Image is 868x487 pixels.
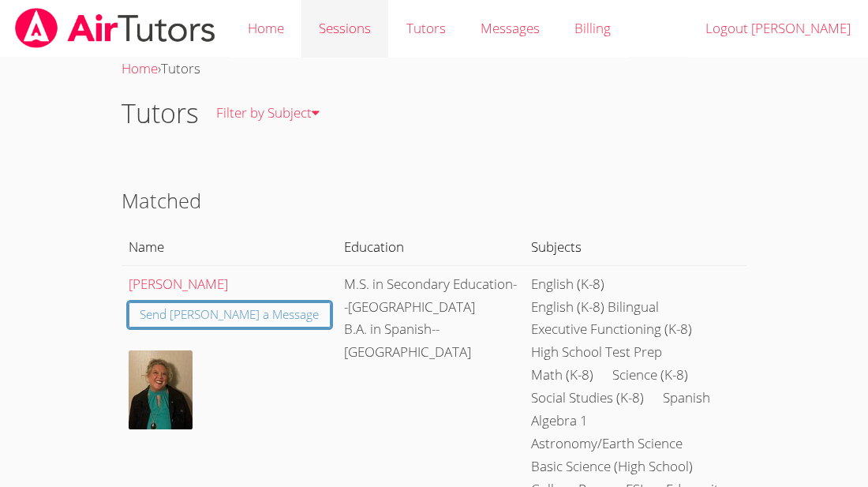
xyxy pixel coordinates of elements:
[122,229,338,265] th: Name
[531,273,604,296] li: English (K-8)
[531,341,662,364] li: High School Test Prep
[525,229,746,265] th: Subjects
[122,59,158,77] a: Home
[199,84,337,142] a: Filter by Subject
[531,318,692,341] li: Executive Functioning (K-8)
[129,275,228,293] a: [PERSON_NAME]
[531,455,693,478] li: Basic Science (High School)
[338,229,525,265] th: Education
[531,364,593,387] li: Math (K-8)
[129,350,193,429] img: IMG_0043.jpeg
[612,364,688,387] li: Science (K-8)
[531,387,644,410] li: Social Studies (K-8)
[481,19,540,37] span: Messages
[129,302,331,328] a: Send [PERSON_NAME] a Message
[531,433,683,455] li: Astronomy/Earth Science
[663,387,710,410] li: Spanish
[161,59,200,77] span: Tutors
[122,58,746,81] div: ›
[122,185,746,215] h2: Matched
[122,93,199,133] h1: Tutors
[531,296,659,319] li: English (K-8) Bilingual
[13,8,217,48] img: airtutors_banner-c4298cdbf04f3fff15de1276eac7730deb9818008684d7c2e4769d2f7ddbe033.png
[531,410,588,433] li: Algebra 1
